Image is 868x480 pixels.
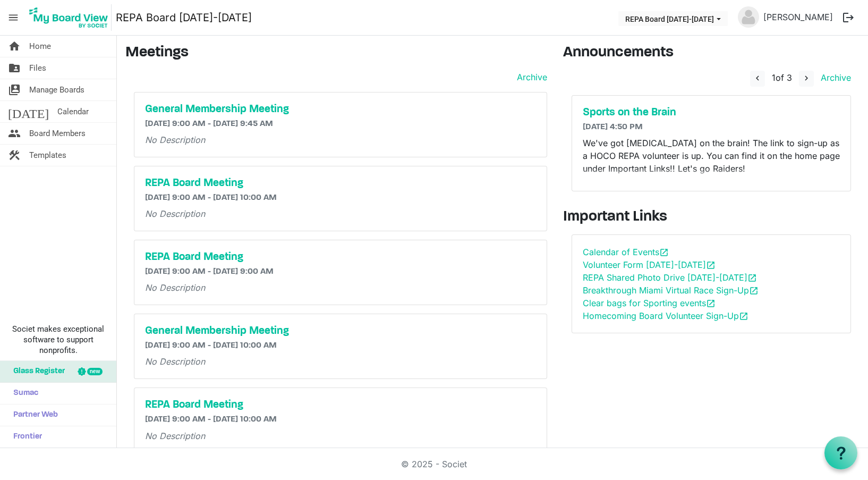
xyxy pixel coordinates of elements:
[583,298,716,308] a: Clear bags for Sporting eventsopen_in_new
[753,73,762,83] span: navigate_before
[583,285,759,296] a: Breakthrough Miami Virtual Race Sign-Upopen_in_new
[29,79,84,100] span: Manage Boards
[8,101,49,122] span: [DATE]
[706,299,716,308] span: open_in_new
[750,71,765,87] button: navigate_before
[26,4,112,31] img: My Board View Logo
[125,44,547,62] h3: Meetings
[8,426,42,448] span: Frontier
[8,383,38,404] span: Sumac
[145,430,536,442] p: No Description
[145,133,536,146] p: No Description
[583,247,669,257] a: Calendar of Eventsopen_in_new
[145,399,536,411] a: REPA Board Meeting
[145,193,536,203] h6: [DATE] 9:00 AM - [DATE] 10:00 AM
[145,251,536,264] a: REPA Board Meeting
[87,368,103,375] div: new
[738,6,759,28] img: no-profile-picture.svg
[759,6,837,28] a: [PERSON_NAME]
[583,106,840,119] a: Sports on the Brain
[145,119,536,129] h6: [DATE] 9:00 AM - [DATE] 9:45 AM
[583,259,716,270] a: Volunteer Form [DATE]-[DATE]open_in_new
[747,273,757,283] span: open_in_new
[583,137,840,175] p: We've got [MEDICAL_DATA] on the brain! The link to sign-up as a HOCO REPA volunteer is up. You ca...
[145,325,536,338] a: General Membership Meeting
[145,355,536,368] p: No Description
[8,36,21,57] span: home
[26,4,116,31] a: My Board View Logo
[145,177,536,190] a: REPA Board Meeting
[8,79,21,100] span: switch_account
[816,72,851,83] a: Archive
[145,267,536,277] h6: [DATE] 9:00 AM - [DATE] 9:00 AM
[706,260,716,270] span: open_in_new
[29,57,46,79] span: Files
[772,72,792,83] span: of 3
[8,361,65,382] span: Glass Register
[5,324,112,356] span: Societ makes exceptional software to support nonprofits.
[749,286,759,296] span: open_in_new
[659,248,669,257] span: open_in_new
[618,11,728,26] button: REPA Board 2025-2026 dropdownbutton
[583,272,757,283] a: REPA Shared Photo Drive [DATE]-[DATE]open_in_new
[799,71,814,87] button: navigate_next
[8,57,21,79] span: folder_shared
[837,6,860,29] button: logout
[583,123,643,131] span: [DATE] 4:50 PM
[29,36,51,57] span: Home
[8,145,21,166] span: construction
[145,207,536,220] p: No Description
[563,208,860,226] h3: Important Links
[116,7,252,28] a: REPA Board [DATE]-[DATE]
[513,71,547,83] a: Archive
[145,415,536,425] h6: [DATE] 9:00 AM - [DATE] 10:00 AM
[802,73,811,83] span: navigate_next
[772,72,776,83] span: 1
[739,311,748,321] span: open_in_new
[29,145,66,166] span: Templates
[145,103,536,116] a: General Membership Meeting
[563,44,860,62] h3: Announcements
[29,123,86,144] span: Board Members
[8,123,21,144] span: people
[57,101,89,122] span: Calendar
[401,459,467,469] a: © 2025 - Societ
[3,7,23,28] span: menu
[8,405,58,426] span: Partner Web
[583,310,748,321] a: Homecoming Board Volunteer Sign-Upopen_in_new
[145,281,536,294] p: No Description
[145,341,536,351] h6: [DATE] 9:00 AM - [DATE] 10:00 AM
